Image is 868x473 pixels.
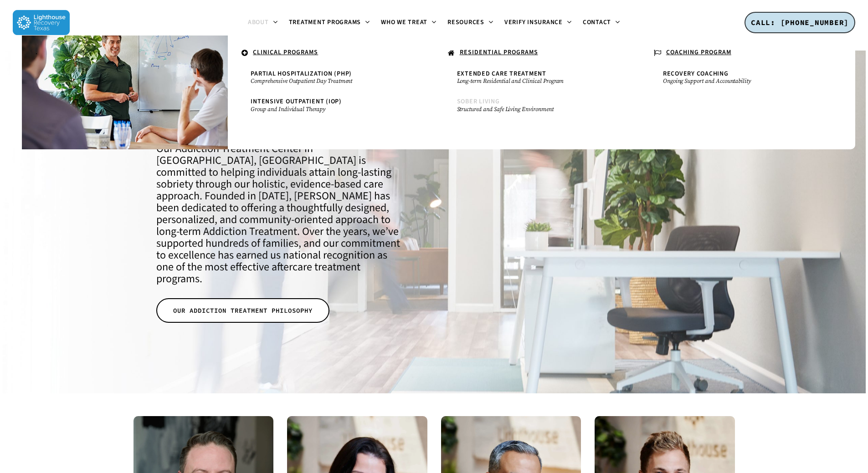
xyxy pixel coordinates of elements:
[173,306,313,315] span: OUR ADDICTION TREATMENT PHILOSOPHY
[246,66,416,89] a: Partial Hospitalization (PHP)Comprehensive Outpatient Day Treatment
[248,18,269,27] span: About
[452,94,622,117] a: Sober LivingStructured and Safe Living Environment
[283,19,376,26] a: Treatment Programs
[577,19,626,26] a: Contact
[583,18,611,27] span: Contact
[251,106,411,113] small: Group and Individual Therapy
[156,298,329,323] a: OUR ADDICTION TREATMENT PHILOSOPHY
[251,69,352,78] span: Partial Hospitalization (PHP)
[663,69,729,78] span: Recovery Coaching
[751,18,849,27] span: CALL: [PHONE_NUMBER]
[242,19,283,26] a: About
[375,19,442,26] a: Who We Treat
[31,45,219,61] a: .
[289,18,361,27] span: Treatment Programs
[457,69,546,78] span: Extended Care Treatment
[457,97,500,106] span: Sober Living
[253,48,318,57] u: CLINICAL PROGRAMS
[663,77,823,85] small: Ongoing Support and Accountability
[156,143,406,285] h4: Our Addiction Treatment Center in [GEOGRAPHIC_DATA], [GEOGRAPHIC_DATA] is committed to helping in...
[443,45,631,62] a: RESIDENTIAL PROGRAMS
[13,10,70,35] img: Lighthouse Recovery Texas
[457,77,617,85] small: Long-term Residential and Clinical Program
[452,66,622,89] a: Extended Care TreatmentLong-term Residential and Clinical Program
[447,18,484,27] span: Resources
[442,19,499,26] a: Resources
[499,19,577,26] a: Verify Insurance
[251,97,342,106] span: Intensive Outpatient (IOP)
[649,45,837,62] a: COACHING PROGRAM
[745,12,855,34] a: CALL: [PHONE_NUMBER]
[457,106,617,113] small: Structured and Safe Living Environment
[460,48,538,57] u: RESIDENTIAL PROGRAMS
[237,45,425,62] a: CLINICAL PROGRAMS
[36,48,38,57] span: .
[504,18,563,27] span: Verify Insurance
[666,48,731,57] u: COACHING PROGRAM
[381,18,427,27] span: Who We Treat
[251,77,411,85] small: Comprehensive Outpatient Day Treatment
[658,66,828,89] a: Recovery CoachingOngoing Support and Accountability
[246,94,416,117] a: Intensive Outpatient (IOP)Group and Individual Therapy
